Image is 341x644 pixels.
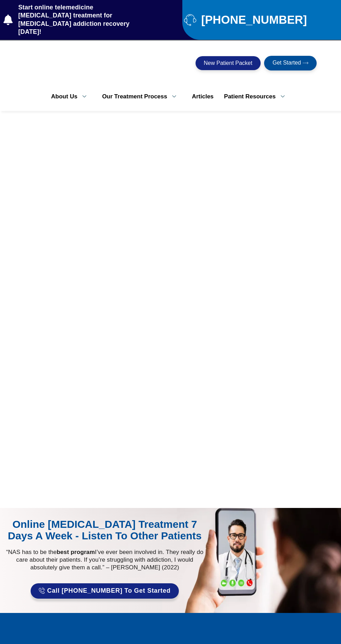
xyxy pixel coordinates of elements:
[199,16,307,24] span: [PHONE_NUMBER]
[57,549,95,555] strong: best program
[196,56,261,70] a: New Patient Packet
[187,89,219,104] a: Articles
[272,60,301,66] span: Get Started
[3,548,206,571] p: “NAS has to be the I’ve ever been involved in. They really do care about their patients. If you’r...
[3,3,146,36] a: Start online telemedicine [MEDICAL_DATA] treatment for [MEDICAL_DATA] addiction recovery [DATE]!
[6,518,204,541] div: Online [MEDICAL_DATA] Treatment 7 Days A Week - Listen to Other Patients
[219,89,295,104] a: Patient Resources
[31,583,179,599] a: Call [PHONE_NUMBER] to Get Started
[47,587,171,594] span: Call [PHONE_NUMBER] to Get Started
[204,60,253,66] span: New Patient Packet
[264,56,317,70] a: Get Started
[46,89,97,104] a: About Us
[184,14,338,26] a: [PHONE_NUMBER]
[97,89,187,104] a: Our Treatment Process
[17,3,146,36] span: Start online telemedicine [MEDICAL_DATA] treatment for [MEDICAL_DATA] addiction recovery [DATE]!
